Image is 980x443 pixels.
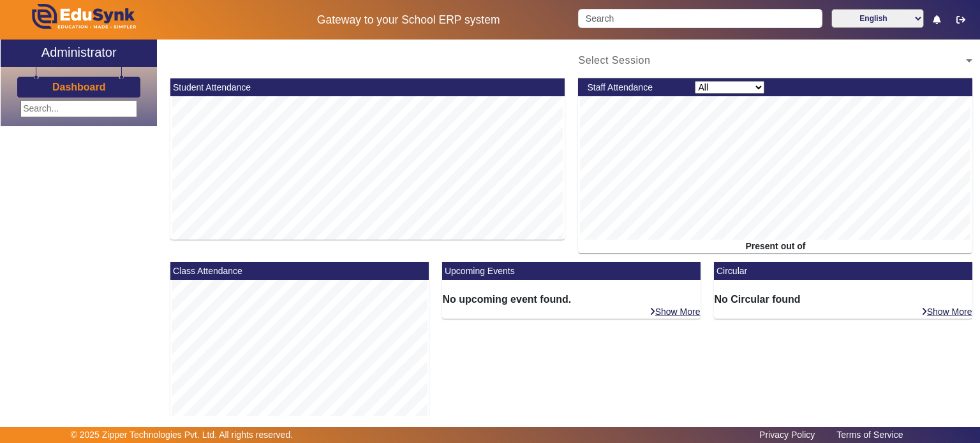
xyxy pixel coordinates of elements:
span: Select Session [578,55,650,66]
a: Dashboard [52,80,107,94]
h6: No upcoming event found. [442,293,701,305]
a: Administrator [1,40,157,67]
a: Show More [649,306,701,317]
p: © 2025 Zipper Technologies Pvt. Ltd. All rights reserved. [71,428,293,442]
mat-card-header: Circular [714,262,972,280]
h2: Administrator [41,45,117,60]
mat-card-header: Student Attendance [170,78,565,96]
div: Present out of [578,240,972,253]
mat-card-header: Class Attendance [170,262,429,280]
a: Privacy Policy [753,426,821,443]
a: Show More [921,306,973,317]
h5: Gateway to your School ERP system [252,13,565,27]
input: Search [578,9,822,28]
a: Terms of Service [830,426,909,443]
input: Search... [20,100,137,117]
div: Staff Attendance [581,81,688,94]
h3: Dashboard [52,81,106,93]
mat-card-header: Upcoming Events [442,262,701,280]
h6: No Circular found [714,293,972,305]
